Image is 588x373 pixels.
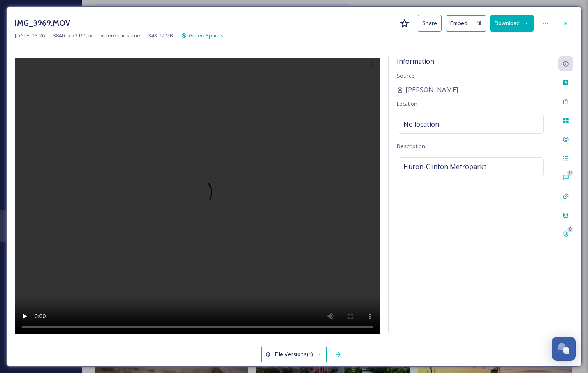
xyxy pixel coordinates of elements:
[397,57,434,66] span: Information
[397,72,414,79] span: Source
[403,162,487,171] span: Huron-Clinton Metroparks
[403,119,439,129] span: No location
[405,85,458,95] span: [PERSON_NAME]
[189,32,224,39] span: Green Spaces
[418,15,442,32] button: Share
[261,346,327,363] button: File Versions(1)
[552,337,576,361] button: Open Chat
[567,170,573,176] div: 0
[148,32,173,39] span: 343.77 MB
[397,142,425,150] span: Description
[446,15,472,32] button: Embed
[15,17,70,29] h3: IMG_3969.MOV
[490,15,534,32] button: Download
[397,100,417,107] span: Location
[567,227,573,232] div: 0
[101,32,140,39] span: video/quicktime
[15,32,45,39] span: [DATE] 13:26
[53,32,93,39] span: 3840 px x 2160 px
